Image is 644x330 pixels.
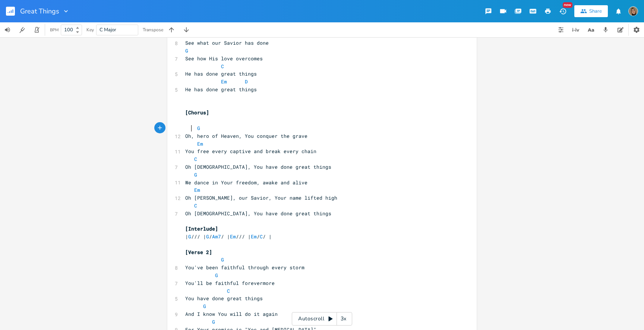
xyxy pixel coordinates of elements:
span: Am7 [212,233,221,240]
div: Key [86,28,94,32]
span: G [194,171,197,178]
span: You free every captive and break every chain [185,148,316,155]
span: | /// | / / | /// | / / | [185,233,272,240]
span: He has done great things [185,86,257,93]
span: Oh [DEMOGRAPHIC_DATA], You have done great things [185,210,331,217]
span: Em [197,140,203,147]
span: Oh [DEMOGRAPHIC_DATA], You have done great things [185,164,331,170]
span: C Major [100,26,116,33]
div: Share [589,8,602,15]
div: New [563,2,572,8]
span: [Verse 2] [185,249,212,256]
span: See how His love overcomes [185,55,263,62]
span: [Chorus] [185,109,209,116]
span: G [221,256,224,263]
span: G [215,272,218,279]
div: Transpose [143,28,163,32]
span: You've been faithful through every storm [185,264,304,271]
span: D [245,78,248,85]
span: Great Things [20,8,59,15]
img: Fior Murua [628,6,638,16]
span: C [221,63,224,70]
button: New [555,4,570,18]
span: Oh, hero of Heaven, You conquer the grave [185,133,307,139]
span: Em [230,233,236,240]
span: G [212,318,215,325]
span: C [194,156,197,162]
span: [Interlude] [185,225,218,232]
div: 3x [337,312,350,326]
span: You have done great things [185,295,263,302]
span: You'll be faithful forevermore [185,280,275,286]
div: Autoscroll [292,312,352,326]
span: G [185,47,188,54]
span: He has done great things [185,70,257,77]
span: And I know You will do it again [185,311,278,317]
span: C [194,202,197,209]
span: G [203,303,206,310]
span: See what our Savior has done [185,39,269,46]
span: Em [251,233,257,240]
span: Em [221,78,227,85]
div: BPM [50,28,59,32]
button: Share [574,5,608,17]
span: G [197,125,200,131]
span: We dance in Your freedom, awake and alive [185,179,307,186]
span: Oh [PERSON_NAME], our Savior, Your name lifted high [185,194,337,201]
span: G [206,233,209,240]
span: G [188,233,191,240]
span: Em [194,187,200,193]
span: C [227,288,230,294]
span: C [260,233,263,240]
